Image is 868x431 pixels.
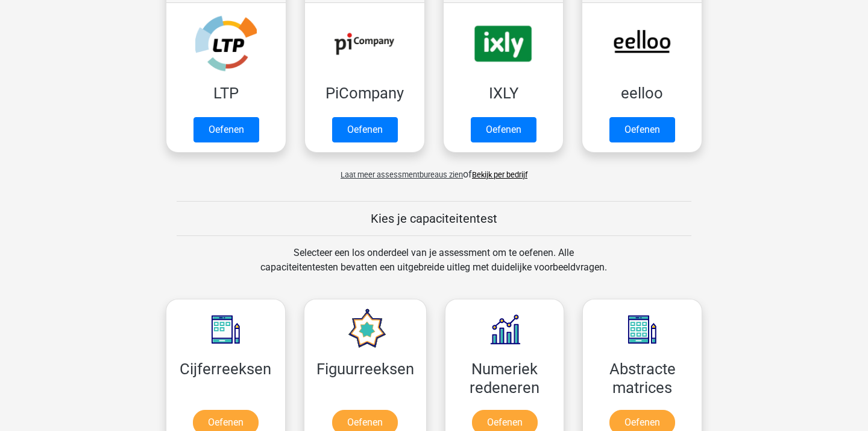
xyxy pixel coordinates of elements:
[193,117,259,142] a: Oefenen
[157,158,711,182] div: of
[609,117,675,142] a: Oefenen
[249,246,618,289] div: Selecteer een los onderdeel van je assessment om te oefenen. Alle capaciteitentesten bevatten een...
[341,170,463,179] span: Laat meer assessmentbureaus zien
[471,117,536,142] a: Oefenen
[472,170,527,179] a: Bekijk per bedrijf
[177,211,691,226] h5: Kies je capaciteitentest
[332,117,398,142] a: Oefenen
